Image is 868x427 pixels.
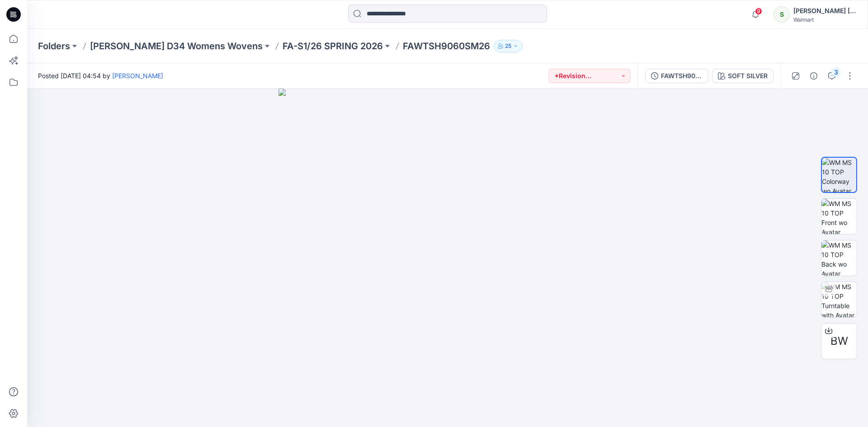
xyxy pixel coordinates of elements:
img: WM MS 10 TOP Colorway wo Avatar [822,158,856,192]
img: WM MS 10 TOP Turntable with Avatar [821,282,857,317]
div: FAWTSH9060SM26 [661,71,703,81]
button: 25 [494,40,523,52]
button: 3 [825,69,839,83]
img: eyJhbGciOiJIUzI1NiIsImtpZCI6IjAiLCJzbHQiOiJzZXMiLCJ0eXAiOiJKV1QifQ.eyJkYXRhIjp7InR5cGUiOiJzdG9yYW... [278,89,617,427]
button: SOFT SILVER [712,69,774,83]
img: WM MS 10 TOP Back wo Avatar [821,240,857,276]
button: FAWTSH9060SM26 [645,69,708,83]
div: S​ [774,6,790,23]
a: [PERSON_NAME] D34 Womens Wovens [90,40,263,52]
div: 3 [831,68,840,77]
a: FA-S1/26 SPRING 2026 [283,40,383,52]
p: FAWTSH9060SM26 [403,40,490,52]
img: WM MS 10 TOP Front wo Avatar [821,199,857,234]
a: Folders [38,40,70,52]
p: 25 [505,41,511,51]
span: Posted [DATE] 04:54 by [38,71,163,80]
div: [PERSON_NAME] ​[PERSON_NAME] [793,5,857,16]
span: BW [830,333,848,349]
button: Details [807,69,821,83]
div: SOFT SILVER [728,71,768,81]
span: 9 [755,8,762,15]
div: Walmart [793,16,857,23]
a: [PERSON_NAME] [112,72,163,80]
